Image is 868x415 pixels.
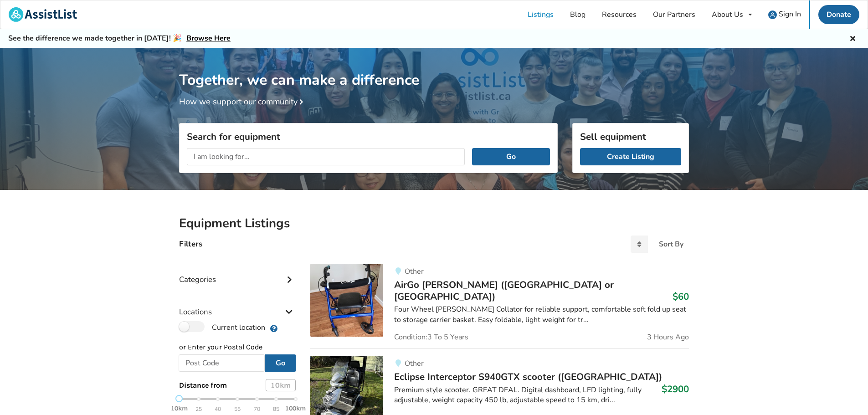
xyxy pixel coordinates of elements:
[405,359,424,369] span: Other
[179,48,689,89] h1: Together, we can make a difference
[594,0,645,29] a: Resources
[266,379,296,391] div: 10 km
[394,278,614,303] span: AirGo [PERSON_NAME] ([GEOGRAPHIC_DATA] or [GEOGRAPHIC_DATA])
[712,11,743,18] div: About Us
[179,354,265,372] input: Post Code
[779,9,801,19] span: Sign In
[9,7,77,22] img: assistlist-logo
[645,0,704,29] a: Our Partners
[760,0,809,29] a: user icon Sign In
[310,264,383,337] img: mobility-airgo walker (parksville or port alberni)
[179,321,265,333] label: Current location
[179,256,296,289] div: Categories
[580,148,681,165] a: Create Listing
[179,239,202,249] h4: Filters
[818,5,859,24] a: Donate
[394,385,689,406] div: Premium style scooter. GREAT DEAL. Digital dashboard, LED lighting, fully adjustable, weight capa...
[310,264,689,348] a: mobility-airgo walker (parksville or port alberni)OtherAirGo [PERSON_NAME] ([GEOGRAPHIC_DATA] or ...
[673,291,689,302] h3: $60
[519,0,562,29] a: Listings
[179,215,689,231] h2: Equipment Listings
[179,381,227,389] span: Distance from
[285,405,306,412] strong: 100km
[472,148,550,165] button: Go
[8,34,231,43] h5: See the difference we made together in [DATE]! 🎉
[394,370,662,383] span: Eclipse Interceptor S940GTX scooter ([GEOGRAPHIC_DATA])
[394,333,468,341] span: Condition: 3 To 5 Years
[215,404,221,415] span: 40
[187,148,465,165] input: I am looking for...
[394,304,689,325] div: Four Wheel [PERSON_NAME] Collator for reliable support, comfortable soft fold up seat to storage ...
[254,404,260,415] span: 70
[647,333,689,341] span: 3 Hours Ago
[265,354,296,372] button: Go
[195,404,202,415] span: 25
[562,0,594,29] a: Blog
[179,342,296,353] p: or Enter your Postal Code
[768,10,777,19] img: user icon
[234,404,241,415] span: 55
[179,289,296,321] div: Locations
[187,131,550,143] h3: Search for equipment
[662,383,689,395] h3: $2900
[405,266,424,277] span: Other
[273,404,279,415] span: 85
[580,131,681,143] h3: Sell equipment
[659,241,683,248] div: Sort By
[171,405,188,412] strong: 10km
[186,33,231,43] a: Browse Here
[179,96,307,107] a: How we support our community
